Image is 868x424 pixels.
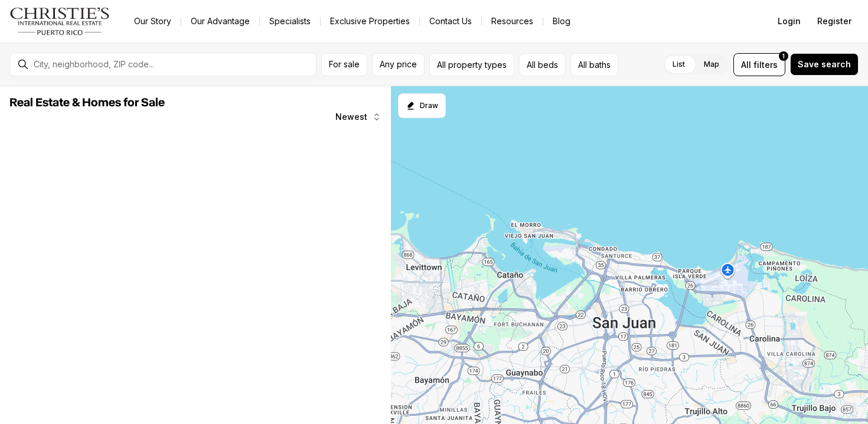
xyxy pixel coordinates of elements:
a: Specialists [260,13,320,30]
a: Our Story [125,13,181,30]
button: Allfilters1 [733,53,785,76]
span: 1 [782,51,785,61]
a: Our Advantage [181,13,259,30]
button: Save search [790,53,859,76]
span: Any price [380,60,417,69]
button: Newest [328,105,389,129]
button: Start drawing [398,93,446,118]
span: Real Estate & Homes for Sale [9,97,165,109]
button: Any price [372,53,425,76]
a: Resources [482,13,543,30]
button: Contact Us [420,13,481,30]
button: All beds [519,53,566,76]
button: For sale [321,53,367,76]
button: Login [771,9,808,33]
img: logo [9,7,110,35]
label: List [663,54,694,75]
span: All [741,58,751,71]
a: Blog [543,13,580,30]
span: Newest [335,112,367,122]
label: Map [694,54,729,75]
button: All baths [570,53,618,76]
span: filters [753,58,778,71]
span: Login [778,17,801,26]
span: Register [817,17,851,26]
a: Exclusive Properties [321,13,419,30]
button: Register [810,9,859,33]
span: For sale [329,60,360,69]
button: All property types [429,53,514,76]
span: Save search [798,60,851,69]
